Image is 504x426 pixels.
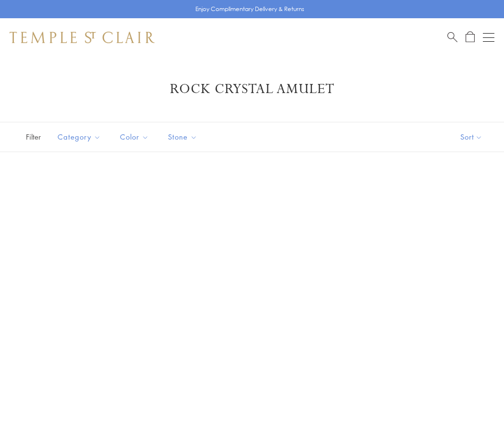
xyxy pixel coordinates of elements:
[447,31,457,43] a: Search
[161,126,204,148] button: Stone
[24,81,480,98] h1: Rock Crystal Amulet
[113,126,156,148] button: Color
[50,126,108,148] button: Category
[10,32,155,43] img: Temple St. Clair
[115,131,156,143] span: Color
[483,32,494,43] button: Open navigation
[163,131,204,143] span: Stone
[195,4,304,14] p: Enjoy Complimentary Delivery & Returns
[53,131,108,143] span: Category
[439,122,504,152] button: Show sort by
[466,31,475,43] a: Open Shopping Bag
